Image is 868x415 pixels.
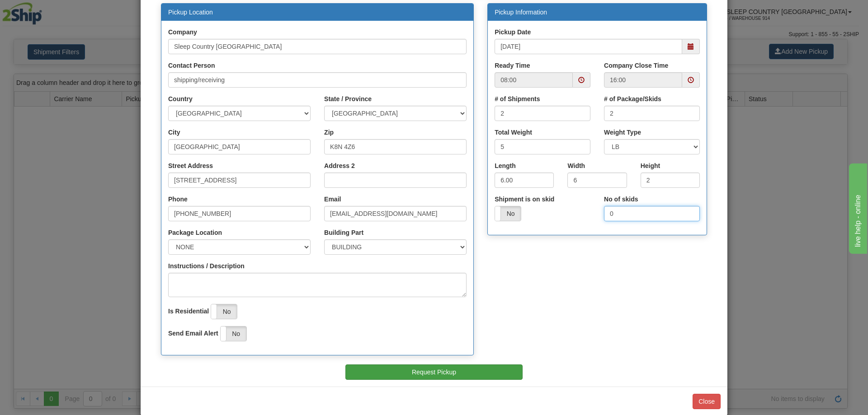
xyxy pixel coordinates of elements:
label: City [168,128,180,137]
label: Pickup Date [495,28,531,37]
label: Address 2 [324,161,355,170]
label: Instructions / Description [168,261,245,270]
label: Contact Person [168,61,215,70]
a: Pickup Information [495,9,547,16]
label: Send Email Alert [168,329,218,338]
label: # of Package/Skids [604,94,661,103]
label: No [221,326,246,341]
label: Is Residential [168,307,209,316]
label: Company Close Time [604,61,668,70]
label: Zip [324,128,334,137]
label: Shipment is on skid [495,195,554,204]
div: live help - online [7,5,84,16]
label: # of Shipments [495,94,540,103]
label: No [211,304,237,319]
label: Building Part [324,228,363,237]
label: Company [168,28,197,37]
button: Close [693,394,721,409]
label: State / Province [324,94,372,103]
label: Width [567,161,585,170]
label: Total Weight [495,128,532,137]
label: No [495,206,521,221]
label: Country [168,94,193,103]
label: Package Location [168,228,222,237]
label: Height [641,161,660,170]
button: Request Pickup [345,364,523,380]
a: Pickup Location [168,9,213,16]
label: Phone [168,195,188,204]
label: No of skids [604,195,638,204]
iframe: chat widget [847,161,867,253]
label: Email [324,195,341,204]
label: Length [495,161,516,170]
label: Street Address [168,161,213,170]
label: Ready Time [495,61,530,70]
label: Weight Type [604,128,641,137]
